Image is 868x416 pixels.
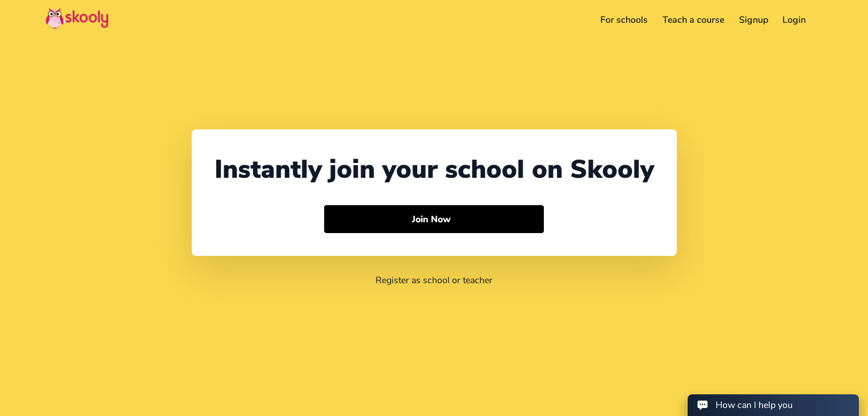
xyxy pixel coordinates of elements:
[775,11,813,29] a: Login
[324,205,544,234] button: Join Now
[46,7,108,30] img: Skooly
[732,11,776,29] a: Signup
[594,11,656,29] a: For schools
[215,152,654,187] div: Instantly join your school on Skooly
[655,11,732,29] a: Teach a course
[376,274,492,287] a: Register as school or teacher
